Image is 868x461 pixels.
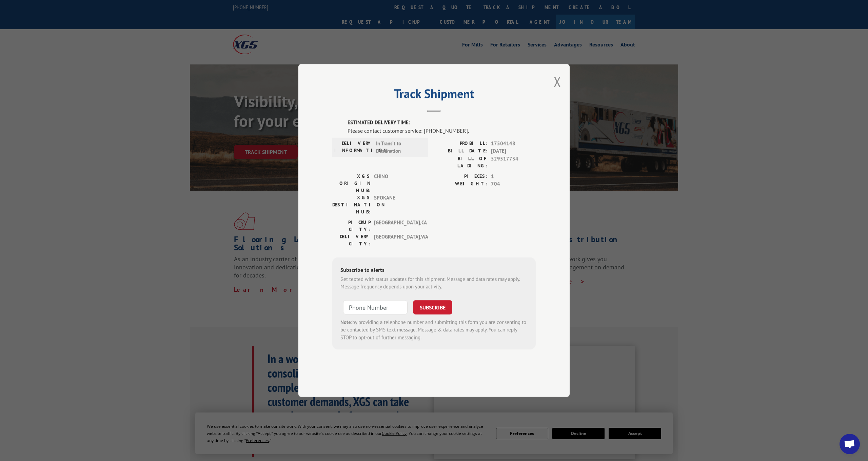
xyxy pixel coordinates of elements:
[434,180,488,188] label: WEIGHT:
[840,434,860,454] div: Open chat
[332,194,371,215] label: XGS DESTINATION HUB:
[332,89,536,102] h2: Track Shipment
[491,155,536,169] span: 529517734
[340,319,528,342] div: by providing a telephone number and submitting this form you are consenting to be contacted by SM...
[374,219,420,233] span: [GEOGRAPHIC_DATA] , CA
[434,173,488,180] label: PIECES:
[348,119,536,127] label: ESTIMATED DELIVERY TIME:
[340,266,528,275] div: Subscribe to alerts
[434,140,488,148] label: PROBILL:
[374,194,420,215] span: SPOKANE
[348,127,536,135] div: Please contact customer service: [PHONE_NUMBER].
[434,147,488,155] label: BILL DATE:
[374,173,420,194] span: CHINO
[374,233,420,247] span: [GEOGRAPHIC_DATA] , WA
[332,233,371,247] label: DELIVERY CITY:
[491,180,536,188] span: 704
[491,140,536,148] span: 17504148
[491,173,536,180] span: 1
[434,155,488,169] label: BILL OF LADING:
[332,173,371,194] label: XGS ORIGIN HUB:
[340,319,352,325] strong: Note:
[334,140,373,155] label: DELIVERY INFORMATION:
[413,300,452,314] button: SUBSCRIBE
[340,275,528,291] div: Get texted with status updates for this shipment. Message and data rates may apply. Message frequ...
[376,140,422,155] span: In Transit to Destination
[491,147,536,155] span: [DATE]
[343,300,408,314] input: Phone Number
[554,73,561,91] button: Close modal
[332,219,371,233] label: PICKUP CITY:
